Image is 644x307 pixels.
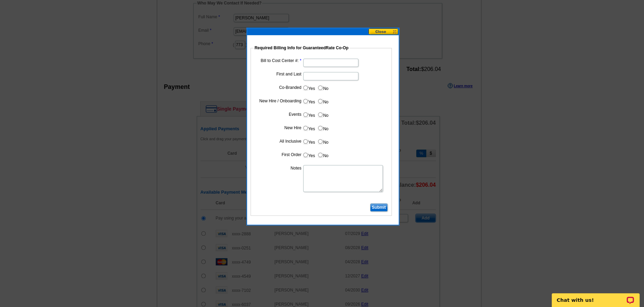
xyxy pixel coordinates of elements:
[256,111,301,117] label: Events
[303,99,308,103] input: Yes
[303,126,308,130] input: Yes
[256,165,301,171] label: Notes
[256,152,301,158] label: First Order
[317,111,328,119] label: No
[256,125,301,131] label: New Hire
[317,137,328,145] label: No
[318,99,323,103] input: No
[256,138,301,144] label: All Inclusive
[547,285,644,307] iframe: LiveChat chat widget
[303,111,315,119] label: Yes
[303,112,308,117] input: Yes
[370,203,388,212] input: Submit
[303,137,315,145] label: Yes
[256,98,301,104] label: New Hire / Onboarding
[303,153,308,157] input: Yes
[303,97,315,105] label: Yes
[254,45,349,51] legend: Required Billing Info for GuaranteedRate Co-Op
[318,112,323,117] input: No
[317,151,328,159] label: No
[317,124,328,132] label: No
[303,139,308,144] input: Yes
[303,151,315,159] label: Yes
[303,85,308,90] input: Yes
[318,139,323,144] input: No
[303,84,315,92] label: Yes
[318,153,323,157] input: No
[256,58,301,64] label: Bill to Cost Center #:
[256,71,301,77] label: First and Last
[256,84,301,91] label: Co-Branded
[317,84,328,92] label: No
[318,85,323,90] input: No
[317,97,328,105] label: No
[303,124,315,132] label: Yes
[318,126,323,130] input: No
